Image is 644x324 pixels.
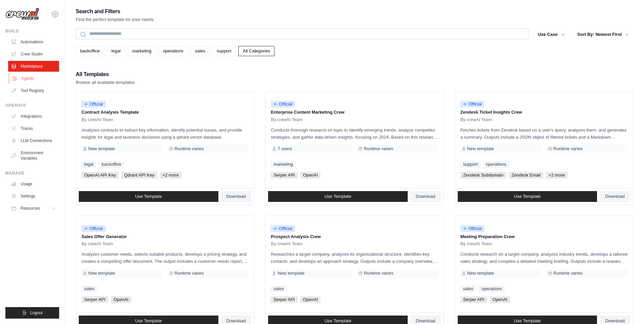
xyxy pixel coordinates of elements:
span: Use Template [135,318,162,324]
span: Serper API [271,172,297,179]
span: Use Template [325,194,351,199]
div: Manage [5,170,59,176]
span: Logout [30,310,43,316]
span: Use Template [514,318,541,324]
a: operations [159,46,188,56]
a: operations [483,161,509,168]
span: Official [460,225,485,232]
p: Conducts thorough research on topic to identify emerging trends, analyze competitor strategies, a... [271,126,438,141]
span: Download [226,318,246,324]
h2: All Templates [76,70,135,79]
a: Usage [8,179,59,189]
span: 7 users [278,146,292,152]
a: Use Template [79,191,218,202]
a: sales [81,285,97,292]
a: support [460,161,480,168]
p: Meeting Preparation Crew [460,233,627,240]
a: Marketplace [8,61,59,72]
span: Download [605,194,625,199]
button: Sort By: Newest First [573,28,633,41]
p: Researches a target company, analyzes its organizational structure, identifies key contacts, and ... [271,251,438,265]
span: Download [416,318,435,324]
p: Enterprise Content Marketing Crew [271,109,438,116]
span: Use Template [325,318,351,324]
a: Crew Studio [8,49,59,60]
p: Zendesk Ticket Insights Crew [460,109,627,116]
a: marketing [271,161,295,168]
span: Download [226,194,246,199]
span: Qdrant API Key [121,172,157,179]
span: New template [467,146,494,152]
span: By crewAI Team [81,117,113,122]
span: Use Template [135,194,162,199]
p: Fetches tickets from Zendesk based on a user's query, analyzes them, and generates a summary. Out... [460,126,627,141]
img: Logo [5,8,39,21]
span: OpenAI [111,296,131,303]
a: sales [191,46,210,56]
a: All Categories [238,46,275,56]
a: sales [271,285,286,292]
h2: Search and Filters [76,7,154,16]
span: Official [271,225,295,232]
span: Runtime varies [553,271,583,276]
a: backoffice [99,161,124,168]
a: Settings [8,191,59,202]
span: By crewAI Team [460,241,492,247]
span: By crewAI Team [460,117,492,122]
a: Use Template [268,191,408,202]
a: legal [107,46,125,56]
span: OpenAI [490,296,510,303]
span: New template [88,146,115,152]
a: marketing [128,46,156,56]
button: Resources [8,203,59,214]
span: Runtime varies [364,146,393,152]
button: Use Case [534,28,569,41]
span: By crewAI Team [81,241,113,247]
span: Zendesk Subdomain [460,172,506,179]
p: Analyzes customer needs, selects suitable products, develops a pricing strategy, and creates a co... [81,251,248,265]
a: Download [221,191,252,202]
span: Use Template [514,194,541,199]
span: OpenAI [300,172,320,179]
span: Download [605,318,625,324]
a: Traces [8,123,59,134]
a: Tool Registry [8,85,59,96]
span: Official [81,225,106,232]
span: Serper API [271,296,297,303]
p: Prospect Analysis Crew [271,233,438,240]
span: Runtime varies [553,146,583,152]
a: Download [410,191,441,202]
span: Runtime varies [174,271,204,276]
a: LLM Connections [8,135,59,146]
span: +2 more [546,172,568,179]
span: Official [460,101,485,108]
a: sales [460,285,476,292]
a: Use Template [458,191,597,202]
a: operations [479,285,505,292]
a: Agents [9,73,60,84]
span: Resources [21,206,40,211]
span: By crewAI Team [271,241,303,247]
a: Automations [8,37,59,47]
span: New template [278,271,304,276]
a: Environment Variables [8,147,59,164]
span: Official [81,101,106,108]
p: Sales Offer Generator [81,233,248,240]
p: Browse all available templates [76,79,135,86]
span: Runtime varies [364,271,393,276]
a: support [212,46,236,56]
span: Serper API [81,296,108,303]
span: Runtime varies [174,146,204,152]
span: Official [271,101,295,108]
p: Conducts research on a target company, analyzes industry trends, develops a tailored sales strate... [460,251,627,265]
button: Logout [5,307,59,319]
span: Zendesk Email [509,172,543,179]
span: OpenAI [300,296,320,303]
div: Build [5,28,59,34]
a: legal [81,161,96,168]
span: Download [416,194,435,199]
span: New template [88,271,115,276]
a: Integrations [8,111,59,122]
p: Contract Analysis Template [81,109,248,116]
span: By crewAI Team [271,117,303,122]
